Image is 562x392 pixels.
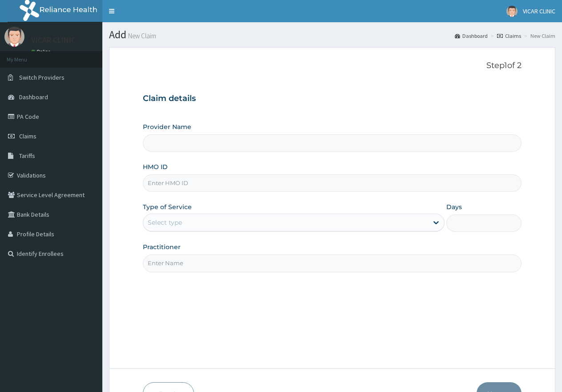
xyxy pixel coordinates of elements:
small: New Claim [126,32,156,39]
label: Practitioner [143,242,181,251]
img: User Image [4,27,24,47]
div: Select type [148,218,182,227]
label: Provider Name [143,122,191,131]
h3: Claim details [143,94,522,104]
input: Enter Name [143,255,522,272]
a: Online [31,48,53,55]
span: VICAR CLINIC [523,7,555,15]
a: Dashboard [455,32,488,40]
li: New Claim [522,32,555,40]
a: Claims [497,32,521,40]
img: User Image [506,6,518,17]
span: Tariffs [19,152,35,160]
p: VICAR CLINIC [31,36,76,44]
span: Dashboard [19,93,48,101]
label: HMO ID [143,162,168,171]
span: Switch Providers [19,73,65,81]
label: Days [446,202,462,211]
h1: Add [109,29,555,40]
p: Step 1 of 2 [143,61,522,71]
input: Enter HMO ID [143,174,522,192]
span: Claims [19,132,36,140]
label: Type of Service [143,202,192,211]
